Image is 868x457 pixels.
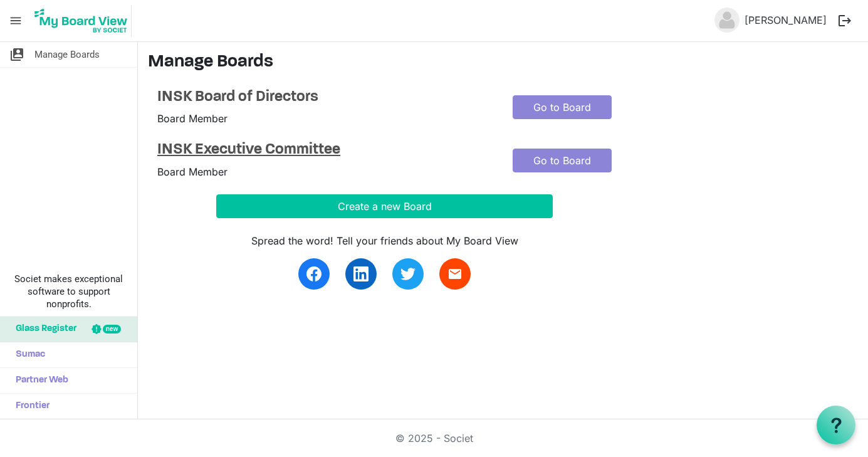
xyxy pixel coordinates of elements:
span: Board Member [157,112,227,125]
span: Sumac [9,342,45,367]
img: facebook.svg [306,266,322,281]
span: Societ makes exceptional software to support nonprofits. [6,273,132,310]
a: Go to Board [513,149,612,172]
img: linkedin.svg [353,266,369,281]
img: My Board View Logo [31,5,132,36]
div: new [103,325,121,334]
button: Create a new Board [216,194,553,218]
a: email [439,258,471,290]
a: My Board View Logo [31,5,137,36]
a: INSK Board of Directors [157,88,494,107]
span: Partner Web [9,368,68,393]
div: Spread the word! Tell your friends about My Board View [216,233,553,248]
h3: Manage Boards [148,52,858,73]
span: switch_account [9,42,24,67]
span: menu [4,9,28,33]
img: no-profile-picture.svg [714,8,740,33]
span: Board Member [157,165,227,178]
span: Glass Register [9,317,76,342]
span: Manage Boards [34,42,100,67]
a: [PERSON_NAME] [740,8,832,33]
a: © 2025 - Societ [395,432,473,444]
a: Go to Board [513,95,612,119]
img: twitter.svg [400,266,416,281]
span: email [447,266,463,281]
span: Frontier [9,394,50,419]
button: logout [832,8,858,34]
a: INSK Executive Committee [157,141,494,159]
